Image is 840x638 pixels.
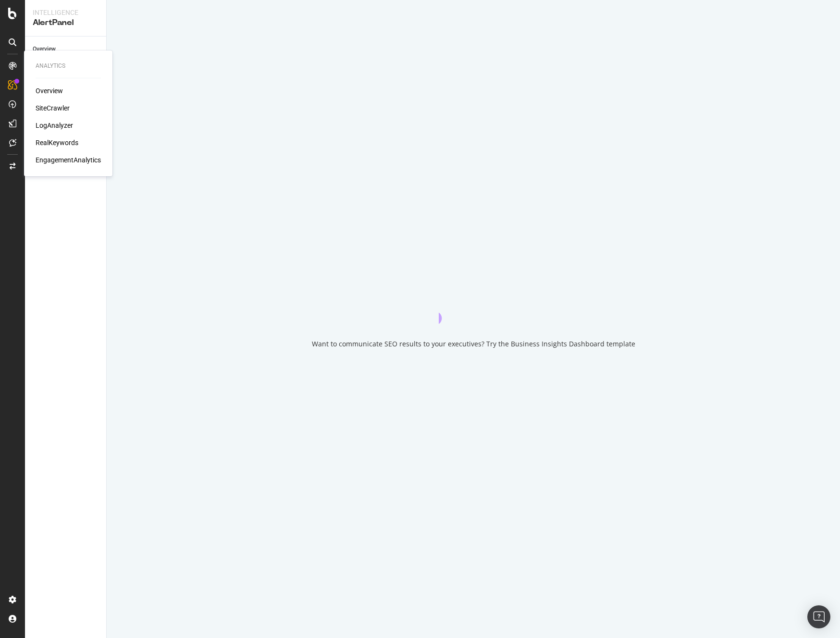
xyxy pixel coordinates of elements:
[36,138,78,147] a: RealKeywords
[33,8,99,17] div: Intelligence
[312,339,635,349] div: Want to communicate SEO results to your executives? Try the Business Insights Dashboard template
[36,121,73,130] a: LogAnalyzer
[807,605,830,628] div: Open Intercom Messenger
[33,44,56,54] div: Overview
[36,62,101,70] div: Analytics
[439,289,508,324] div: animation
[33,44,99,54] a: Overview
[36,86,63,96] a: Overview
[36,103,70,113] a: SiteCrawler
[36,155,101,165] a: EngagementAnalytics
[33,17,99,28] div: AlertPanel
